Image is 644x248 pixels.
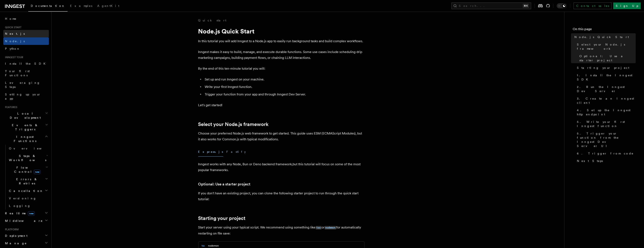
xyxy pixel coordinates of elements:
span: 6. Trigger from code [577,151,634,155]
p: By the end of this ten-minute tutorial you will: [198,66,364,72]
a: Quick start [198,18,227,22]
span: Your first Functions [5,69,30,77]
a: Starting your project [575,64,636,72]
a: AgentKit [95,1,122,11]
a: Optional: Use a starter project [578,52,636,64]
button: Realtimenew [3,210,49,217]
a: Next.js [3,30,49,37]
a: Starting your project [198,215,246,221]
span: Next.js [5,32,25,35]
span: Select your Node.js framework [577,42,636,51]
a: Versioning [7,195,49,202]
span: 3. Create an Inngest client [577,96,636,105]
span: Inngest Functions [3,135,45,143]
span: 5. Write your first Inngest function [577,120,636,128]
span: 5. Trigger your function from the Inngest Dev Server UI [577,131,636,148]
span: 4. Set up the Inngest http endpoint [577,108,636,116]
span: 2. Run the Inngest Dev Server [577,85,636,93]
span: Documentation [31,4,65,7]
li: Set up and run Inngest on your machine. [204,76,364,82]
li: Write your first Inngest function. [204,84,364,90]
div: Inngest Functions [3,145,49,210]
button: Inngest Functions [3,133,49,145]
span: Local Development [3,111,45,120]
a: 2. Run the Inngest Dev Server [575,83,636,95]
code: tsx [316,226,321,229]
a: Python [3,45,49,52]
span: Events & Triggers [3,123,45,131]
button: Search...⌘K [451,2,531,9]
span: Node.js [5,39,25,43]
span: Install the SDK [5,62,48,65]
button: Events & Triggers [3,121,49,133]
button: Deployment [3,232,49,239]
span: AgentKit [97,4,119,7]
span: Manage [3,241,27,245]
p: Start your server using your typical script. We recommend using something like or for automatical... [198,225,364,236]
a: 5. Write your first Inngest function [575,118,636,130]
p: Inngest works with any Node, Bun or Deno backend framework,but this tutorial will focus on some o... [198,161,364,173]
p: Choose your preferred Node.js web framework to get started. This guide uses ESM (ECMAScript Modul... [198,131,364,142]
a: Documentation [28,1,68,12]
span: Starting your project [577,66,629,70]
button: Fastify [227,147,246,157]
a: Sign Up [613,2,641,9]
span: Setting up your app [5,93,41,100]
button: Local Development [3,110,49,121]
p: Inngest makes it easy to build, manage, and execute durable functions. Some use cases include sch... [198,49,364,61]
span: Optional: Use a starter project [579,54,636,62]
a: Examples [68,1,95,11]
button: Middleware [3,217,49,225]
a: Overview [7,145,49,152]
a: nodemon [325,225,336,229]
a: 6. Trigger from code [575,150,636,157]
span: Python [5,47,20,50]
h1: Node.js Quick Start [198,27,364,35]
a: Logging [7,202,49,210]
a: 3. Create an Inngest client [575,95,636,106]
span: Home [5,17,17,21]
a: 1. Install the Inngest SDK [575,72,636,83]
span: Node.js Quick Start [574,35,629,39]
a: Install the SDK [3,60,49,67]
span: Flow Control [7,165,46,174]
span: Deployment [3,234,27,238]
a: Next Steps [575,157,636,165]
button: Flow Controlnew [7,164,49,175]
a: Home [3,15,49,22]
a: Select your Node.js framework [575,41,636,52]
span: Overview [9,147,52,150]
button: Cancellation [7,187,49,195]
a: Setting up your app [3,91,49,102]
p: Let's get started! [198,102,364,108]
button: Manage [3,239,49,247]
span: 1. Install the Inngest SDK [577,73,636,81]
span: Inngest tour [3,56,23,59]
a: Contact sales [574,2,612,9]
kbd: ⌘K [523,4,529,8]
span: Features [3,106,17,109]
button: Toggle dark mode [557,3,567,8]
span: Quick start [3,26,21,29]
a: tsx [316,225,321,229]
p: In this tutorial you will add Inngest to a Node.js app to easily run background tasks and build c... [198,38,364,44]
span: Platform [3,228,19,231]
span: Logging [9,204,31,207]
h4: On this page [573,27,636,33]
a: Optional: Use a starter project [198,181,251,187]
code: nodemon [325,226,336,229]
button: Errors & Retries [7,175,49,187]
span: Realtime [3,211,35,215]
span: Leveraging Steps [5,81,40,89]
a: Select your Node.js framework [198,121,269,127]
span: Cancellation [7,189,43,193]
span: new [28,211,35,216]
a: 5. Trigger your function from the Inngest Dev Server UI [575,130,636,150]
button: Steps & Workflows [7,152,49,164]
span: Steps & Workflows [7,154,46,162]
p: If you don't have an existing project, you can clone the following starter project to run through... [198,190,364,202]
a: Node.js Quick Start [573,33,636,41]
span: Examples [70,4,92,7]
span: Next Steps [577,159,603,163]
span: Middleware [3,219,43,223]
